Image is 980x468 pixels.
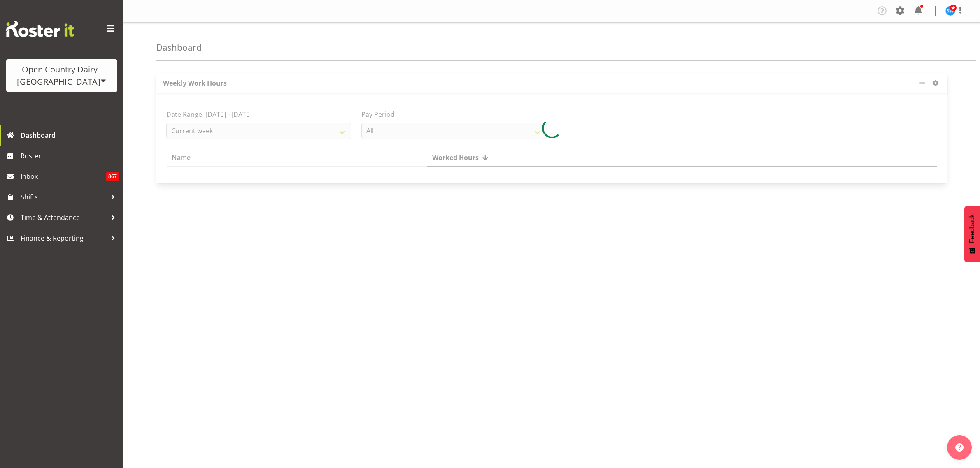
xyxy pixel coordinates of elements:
[6,21,74,37] img: Rosterit website logo
[968,214,976,243] span: Feedback
[21,170,106,183] span: Inbox
[21,191,107,203] span: Shifts
[14,63,109,88] div: Open Country Dairy - [GEOGRAPHIC_DATA]
[964,206,980,262] button: Feedback - Show survey
[945,6,955,16] img: steve-webb8258.jpg
[21,211,107,224] span: Time & Attendance
[21,232,107,244] span: Finance & Reporting
[156,43,202,52] h4: Dashboard
[21,150,119,162] span: Roster
[21,129,119,141] span: Dashboard
[106,172,119,181] span: 867
[955,443,964,452] img: help-xxl-2.png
